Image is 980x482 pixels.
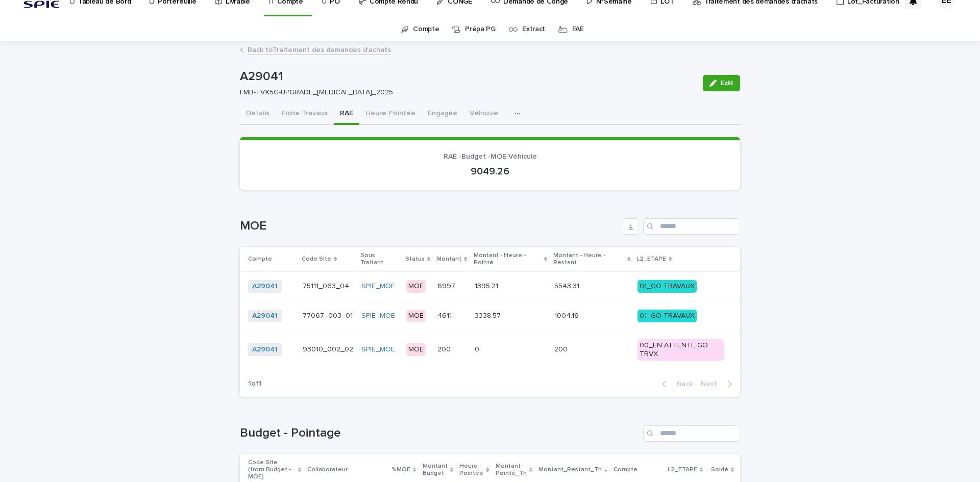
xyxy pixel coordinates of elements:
input: Search [643,425,740,442]
a: Back toTraitement des demandes d'achats [248,43,391,55]
h1: Budget - Pointage [240,426,639,441]
p: Status [405,253,425,265]
button: Engagée [422,104,463,125]
span: Edit [721,80,733,87]
button: Fiche Travaux [276,104,334,125]
button: Heure Pointée [359,104,422,125]
tr: A29041 75111_063_0475111_063_04 SPIE_MOE MOE69976997 1395.211395.21 5543.315543.31 01_GO TRAVAUX [240,272,740,301]
a: Prépa PG [465,17,496,41]
p: Code Site [302,253,331,265]
p: 75111_063_04 [303,280,351,291]
input: Search [643,218,740,235]
p: Collaborateur [307,464,348,475]
a: Compte [413,17,439,41]
p: Soldé [711,464,728,475]
a: SPIE_MOE [361,312,395,320]
p: L2_ETAPE [636,253,666,265]
a: SPIE_MOE [361,282,395,291]
tr: A29041 93010_002_0293010_002_02 SPIE_MOE MOE200200 00 200200 00_EN ATTENTE GO TRVX [240,331,740,369]
span: RAE -Budget -MOE-Véhicule [444,153,537,160]
h1: MOE [240,219,619,234]
p: Montant Pointé_Th [496,461,527,479]
a: A29041 [252,345,278,354]
a: A29041 [252,312,278,320]
div: MOE [406,310,426,322]
p: 0 [475,343,481,354]
button: Back [654,379,697,389]
p: Montant - Heure - Restant [553,250,624,269]
p: 1004.16 [554,310,581,320]
p: A29041 [240,69,695,84]
p: Montant Budget [423,461,448,479]
p: Montant [436,253,461,265]
p: 93010_002_02 [303,343,355,354]
p: Montant - Heure - Pointé [474,250,542,269]
p: Sous Traitant [360,250,399,269]
p: 1 of 1 [240,371,270,396]
p: Compte [248,253,272,265]
p: FMB-TVX5G-UPGRADE_[MEDICAL_DATA]_2025 [240,88,691,97]
div: 01_GO TRAVAUX [638,310,697,322]
button: Details [240,104,276,125]
span: Back [671,380,693,388]
span: Next [701,380,723,388]
p: 4611 [437,310,454,320]
p: Compte [614,464,638,475]
div: MOE [406,343,426,356]
p: 77067_003_01 [303,310,355,320]
tr: A29041 77067_003_0177067_003_01 SPIE_MOE MOE46114611 3338.573338.57 1004.161004.16 01_GO TRAVAUX [240,301,740,331]
p: Heure - Pointée [459,461,483,479]
p: 5543.31 [554,280,581,291]
a: Extract [522,17,545,41]
p: 3338.57 [475,310,503,320]
button: Edit [703,75,740,91]
p: 200 [554,343,570,354]
p: 9049.26 [252,165,728,177]
p: 1395.21 [475,280,500,291]
a: A29041 [252,282,278,291]
p: L2_ETAPE [668,464,697,475]
div: MOE [406,280,426,293]
button: Véhicule [463,104,504,125]
p: %MOE [391,464,410,475]
p: Montant_Restant_Th [538,464,602,475]
button: Next [697,379,740,389]
a: FAE [572,17,584,41]
div: 01_GO TRAVAUX [638,280,697,293]
p: 200 [437,343,453,354]
button: RAE [334,104,359,125]
p: 6997 [437,280,457,291]
a: SPIE_MOE [361,345,395,354]
div: 00_EN ATTENTE GO TRVX [638,339,724,361]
